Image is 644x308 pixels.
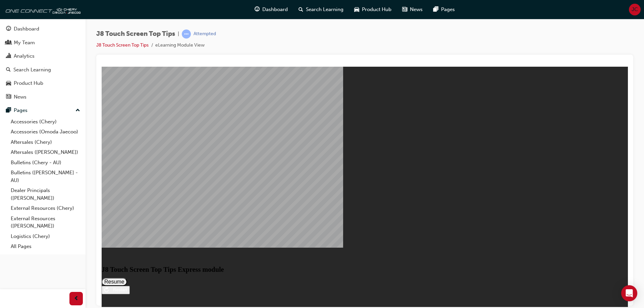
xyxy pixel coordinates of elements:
[6,40,11,46] span: people-icon
[255,5,260,14] span: guage-icon
[629,4,641,15] button: JC
[428,3,460,16] a: pages-iconPages
[3,23,83,35] a: Dashboard
[14,79,43,87] div: Product Hub
[8,241,83,252] a: All Pages
[96,30,175,38] span: J8 Touch Screen Top Tips
[3,104,83,117] button: Pages
[3,91,83,103] a: News
[194,31,216,37] div: Attempted
[306,6,343,13] span: Search Learning
[441,6,455,13] span: Pages
[6,80,11,86] span: car-icon
[632,6,638,13] span: JC
[8,203,83,213] a: External Resources (Chery)
[8,127,83,137] a: Accessories (Omoda Jaecoo)
[433,5,438,14] span: pages-icon
[6,94,11,100] span: news-icon
[6,53,11,59] span: chart-icon
[8,158,83,168] a: Bulletins (Chery - AU)
[249,3,293,16] a: guage-iconDashboard
[14,93,26,101] div: News
[299,5,303,14] span: search-icon
[178,30,179,38] span: |
[3,77,83,89] a: Product Hub
[182,29,191,39] span: learningRecordVerb_ATTEMPT-icon
[14,39,35,47] div: My Team
[96,42,149,48] a: J8 Touch Screen Top Tips
[362,6,391,13] span: Product Hub
[402,5,407,14] span: news-icon
[8,168,83,185] a: Bulletins ([PERSON_NAME] - AU)
[13,66,51,74] div: Search Learning
[621,285,637,301] div: Open Intercom Messenger
[6,26,11,32] span: guage-icon
[8,231,83,242] a: Logistics (Chery)
[3,50,83,62] a: Analytics
[6,108,11,114] span: pages-icon
[3,64,83,76] a: Search Learning
[14,25,39,33] div: Dashboard
[293,3,349,16] a: search-iconSearch Learning
[349,3,397,16] a: car-iconProduct Hub
[262,6,288,13] span: Dashboard
[14,107,28,114] div: Pages
[3,21,83,104] button: DashboardMy TeamAnalyticsSearch LearningProduct HubNews
[410,6,423,13] span: News
[3,37,83,49] a: My Team
[3,3,80,16] img: oneconnect
[354,5,359,14] span: car-icon
[14,52,35,60] div: Analytics
[74,295,79,303] span: prev-icon
[8,147,83,158] a: Aftersales ([PERSON_NAME])
[155,42,205,49] li: eLearning Module View
[6,67,11,73] span: search-icon
[8,185,83,203] a: Dealer Principals ([PERSON_NAME])
[397,3,428,16] a: news-iconNews
[8,117,83,127] a: Accessories (Chery)
[75,106,80,115] span: up-icon
[8,213,83,231] a: External Resources ([PERSON_NAME])
[8,137,83,147] a: Aftersales (Chery)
